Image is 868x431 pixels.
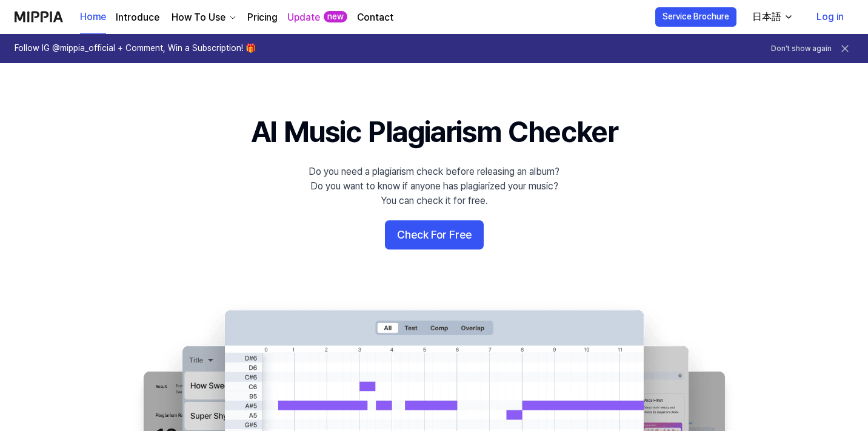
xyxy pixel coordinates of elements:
button: Service Brochure [655,7,736,27]
div: How To Use [169,10,228,25]
button: Check For Free [385,220,484,249]
div: new [324,11,347,23]
div: 日本語 [750,10,784,24]
a: Home [80,1,106,34]
a: Contact [357,10,393,25]
button: How To Use [169,10,238,25]
button: Don't show again [771,44,832,54]
a: Introduce [116,10,159,25]
button: 日本語 [743,5,801,29]
a: Pricing [247,10,278,25]
h1: AI Music Plagiarism Checker [251,112,618,152]
h1: Follow IG @mippia_official + Comment, Win a Subscription! 🎁 [15,42,256,55]
a: Update [287,10,320,25]
div: Do you need a plagiarism check before releasing an album? Do you want to know if anyone has plagi... [309,165,559,208]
